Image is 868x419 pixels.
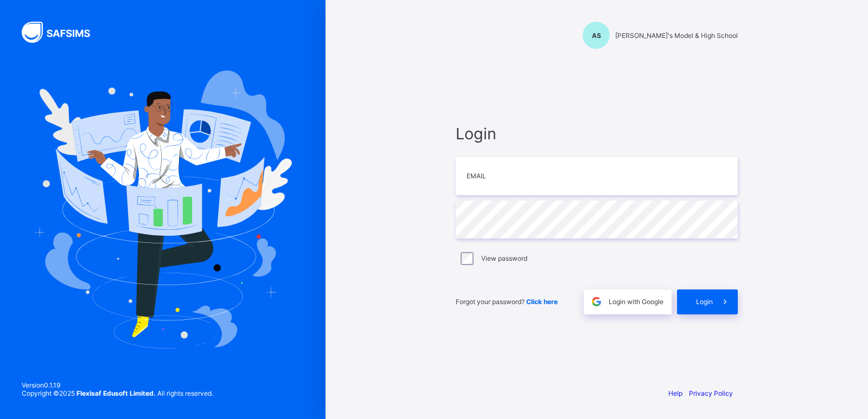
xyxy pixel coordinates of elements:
img: SAFSIMS Logo [22,22,103,43]
a: Help [668,389,682,397]
img: google.396cfc9801f0270233282035f929180a.svg [590,295,603,308]
span: [PERSON_NAME]'s Model & High School [615,31,738,40]
img: Hero Image [34,70,292,348]
strong: Flexisaf Edusoft Limited. [76,389,156,397]
span: Copyright © 2025 All rights reserved. [22,389,213,397]
label: View password [481,254,527,262]
span: Forgot your password? [456,298,558,306]
span: Version 0.1.19 [22,381,213,389]
span: AS [592,31,601,40]
span: Login [456,124,738,143]
span: Login [696,298,713,306]
span: Login with Google [609,298,663,306]
a: Click here [526,298,558,306]
a: Privacy Policy [689,389,733,397]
